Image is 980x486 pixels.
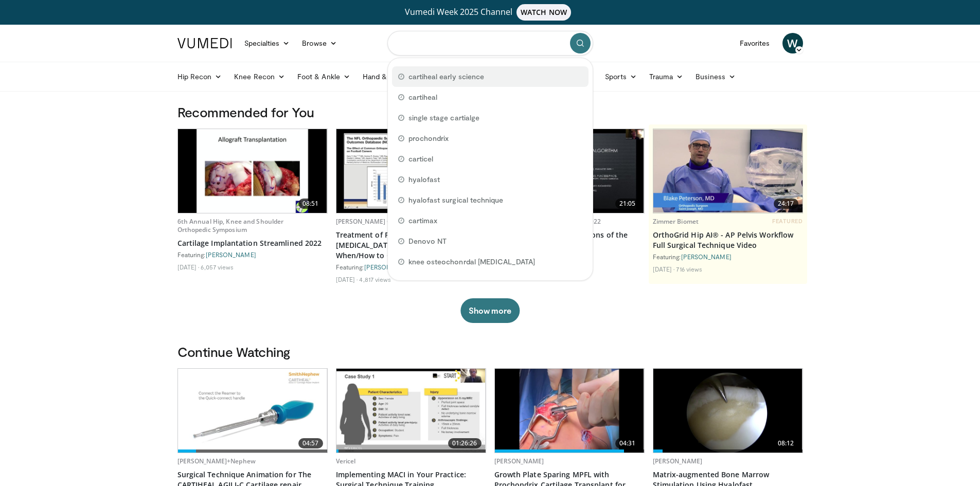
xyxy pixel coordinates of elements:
button: Show more [460,298,520,323]
input: Search topics, interventions [387,31,593,56]
a: Vumedi Week 2025 ChannelWATCH NOW [179,4,801,21]
span: Denovo NT [408,236,447,246]
a: 25:53 [336,129,486,213]
img: f80f3ce6-85cd-4b71-88ce-e118548116d1.620x360_q85_upscale.jpg [178,369,327,453]
span: 04:31 [615,438,640,448]
a: [PERSON_NAME] [653,457,703,465]
a: 01:26:26 [336,369,486,453]
li: [DATE] [653,265,675,273]
span: 21:05 [615,199,640,209]
li: 6,057 views [201,263,234,271]
a: Browse [296,33,343,53]
span: hyalofast [408,174,440,185]
a: Specialties [238,33,296,53]
li: 4,817 views [359,275,391,283]
a: Vericel [336,457,356,465]
span: 04:57 [298,438,323,448]
a: Hand & Wrist [357,66,423,87]
img: c80c1d29-5d08-4b57-b833-2b3295cd5297.620x360_q85_upscale.jpg [653,130,803,212]
span: cartiheal early science [408,71,485,82]
a: Treatment of Full-Thickness [MEDICAL_DATA] of the Knee in Athletes: When/How to Operate? What Are... [336,230,486,261]
img: 6a0e6be9-25e9-49bf-85c4-8e9e120ec878.620x360_q85_upscale.jpg [178,129,327,213]
span: WATCH NOW [516,4,571,21]
a: 6th Annual Hip, Knee and Shoulder Orthopedic Symposium [177,217,284,234]
a: [PERSON_NAME] [681,253,732,260]
a: [PERSON_NAME] Orthopaedic Institute [336,217,453,226]
a: [PERSON_NAME] [494,457,544,465]
a: Cartilage Implantation Streamlined 2022 [177,238,328,248]
img: ab458ae3-3b7b-44f1-8043-76735947851a.620x360_q85_upscale.jpg [336,129,486,213]
div: Featuring: [653,253,803,261]
span: single stage cartialge [408,113,480,123]
span: 01:26:26 [448,438,482,448]
span: carticel [408,154,434,164]
span: prochondrix [408,133,449,143]
span: 08:51 [298,199,323,209]
li: [DATE] [336,275,358,283]
span: cartiheal [408,92,438,102]
h3: Continue Watching [177,344,803,360]
span: knee osteochonrdal [MEDICAL_DATA] [408,257,535,267]
a: OrthoGrid Hip AI® - AP Pelvis Workflow Full Surgical Technique Video [653,230,803,250]
img: 7b4f6c32-a76f-439f-8c71-1c7b3b2ebda1.620x360_q85_upscale.jpg [653,369,803,453]
a: Zimmer Biomet [653,217,699,226]
a: Favorites [734,33,776,53]
a: [PERSON_NAME] [364,263,415,271]
a: Hip Recon [171,66,228,87]
a: Sports [599,66,643,87]
h3: Recommended for You [177,104,803,120]
a: W [782,33,803,53]
div: Featuring: [336,263,486,271]
img: ce873a1a-70bc-48a4-9bd1-9bfecf71c334.620x360_q85_upscale.jpg [336,369,486,453]
li: 716 views [676,265,702,273]
a: Foot & Ankle [291,66,357,87]
a: 24:17 [653,129,803,213]
a: Knee Recon [228,66,291,87]
li: [DATE] [177,263,200,271]
a: Trauma [643,66,690,87]
a: Business [689,66,742,87]
a: 04:31 [495,369,644,453]
a: [PERSON_NAME] [206,251,256,258]
span: 24:17 [774,199,798,209]
div: Featuring: [177,250,328,259]
a: [PERSON_NAME]+Nephew [177,457,256,465]
span: hyalofast surgical technique [408,195,504,205]
img: ffc56676-9ce6-4709-8329-14d886d4fcb7.620x360_q85_upscale.jpg [495,369,644,453]
a: 04:57 [178,369,327,453]
span: cartimax [408,215,438,226]
a: 08:51 [178,129,327,213]
span: 08:12 [774,438,798,448]
span: FEATURED [772,218,803,225]
img: VuMedi Logo [177,38,232,48]
a: 08:12 [653,369,803,453]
